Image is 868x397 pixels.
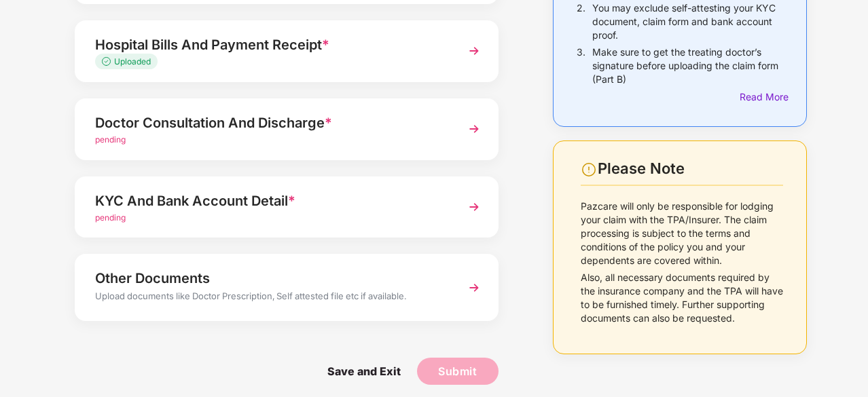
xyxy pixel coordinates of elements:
span: pending [95,212,126,223]
p: Make sure to get the treating doctor’s signature before uploading the claim form (Part B) [592,45,783,86]
img: svg+xml;base64,PHN2ZyBpZD0iTmV4dCIgeG1sbnM9Imh0dHA6Ly93d3cudzMub3JnLzIwMDAvc3ZnIiB3aWR0aD0iMzYiIG... [462,117,486,141]
span: pending [95,134,126,145]
div: Other Documents [95,267,446,289]
img: svg+xml;base64,PHN2ZyBpZD0iTmV4dCIgeG1sbnM9Imh0dHA6Ly93d3cudzMub3JnLzIwMDAvc3ZnIiB3aWR0aD0iMzYiIG... [462,195,486,219]
div: Read More [740,90,783,105]
div: Please Note [598,159,783,178]
div: Hospital Bills And Payment Receipt [95,34,446,56]
p: 2. [577,1,585,42]
img: svg+xml;base64,PHN2ZyBpZD0iTmV4dCIgeG1sbnM9Imh0dHA6Ly93d3cudzMub3JnLzIwMDAvc3ZnIiB3aWR0aD0iMzYiIG... [462,276,486,300]
p: Also, all necessary documents required by the insurance company and the TPA will have to be furni... [581,271,783,325]
span: Uploaded [114,56,151,67]
img: svg+xml;base64,PHN2ZyB4bWxucz0iaHR0cDovL3d3dy53My5vcmcvMjAwMC9zdmciIHdpZHRoPSIxMy4zMzMiIGhlaWdodD... [102,57,114,66]
p: You may exclude self-attesting your KYC document, claim form and bank account proof. [592,1,783,42]
p: 3. [577,45,585,86]
div: Upload documents like Doctor Prescription, Self attested file etc if available. [95,289,446,307]
span: Save and Exit [314,358,414,385]
p: Pazcare will only be responsible for lodging your claim with the TPA/Insurer. The claim processin... [581,200,783,267]
img: svg+xml;base64,PHN2ZyBpZD0iV2FybmluZ18tXzI0eDI0IiBkYXRhLW5hbWU9Ildhcm5pbmcgLSAyNHgyNCIgeG1sbnM9Im... [581,162,597,178]
button: Submit [417,358,499,385]
div: KYC And Bank Account Detail [95,190,446,212]
img: svg+xml;base64,PHN2ZyBpZD0iTmV4dCIgeG1sbnM9Imh0dHA6Ly93d3cudzMub3JnLzIwMDAvc3ZnIiB3aWR0aD0iMzYiIG... [462,39,486,63]
div: Doctor Consultation And Discharge [95,112,446,134]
